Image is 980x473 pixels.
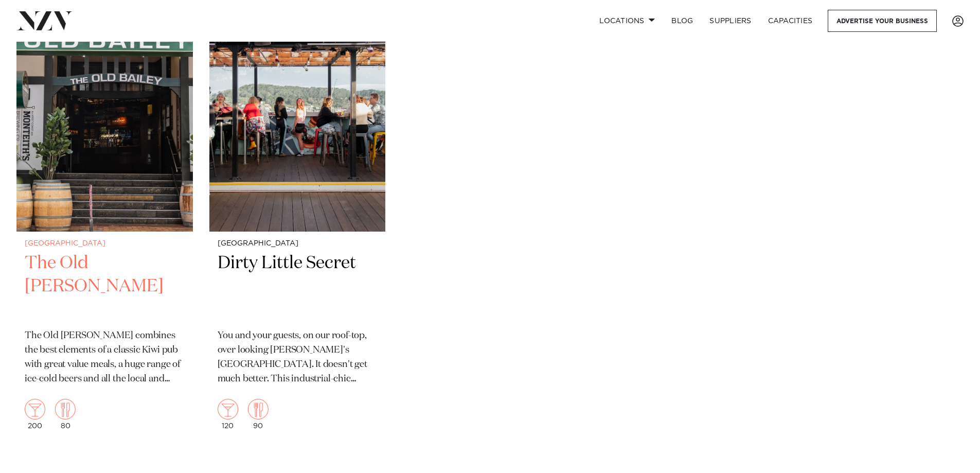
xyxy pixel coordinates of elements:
[25,329,185,387] p: The Old [PERSON_NAME] combines the best elements of a classic Kiwi pub with great value meals, a ...
[55,399,76,430] div: 80
[591,10,663,32] a: Locations
[218,329,378,387] p: You and your guests, on our roof-top, over looking [PERSON_NAME]'s [GEOGRAPHIC_DATA]. It doesn't ...
[218,240,378,248] small: [GEOGRAPHIC_DATA]
[248,399,269,419] img: dining.png
[55,399,76,419] img: dining.png
[16,11,73,30] img: nzv-logo.png
[828,10,937,32] a: Advertise your business
[760,10,821,32] a: Capacities
[25,399,45,430] div: 200
[701,10,759,32] a: SUPPLIERS
[248,399,269,430] div: 90
[218,252,378,321] h2: Dirty Little Secret
[218,399,238,419] img: cocktail.png
[25,399,45,419] img: cocktail.png
[218,399,238,430] div: 120
[25,252,185,321] h2: The Old [PERSON_NAME]
[663,10,701,32] a: BLOG
[25,240,185,248] small: [GEOGRAPHIC_DATA]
